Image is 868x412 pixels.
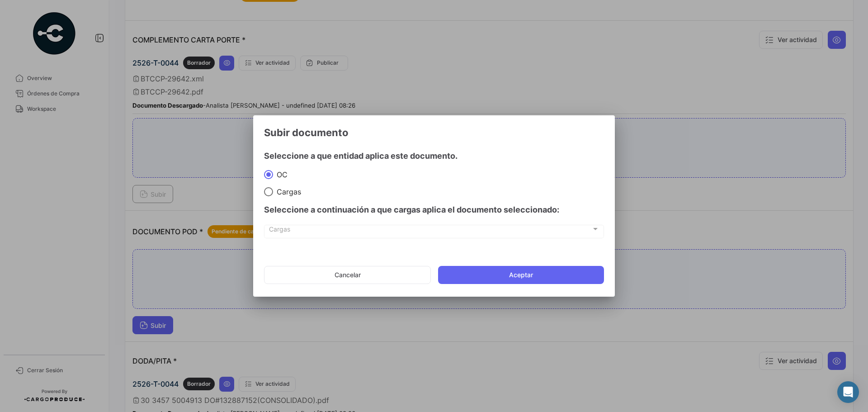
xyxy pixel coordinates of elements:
button: Aceptar [438,266,604,284]
span: Cargas [269,227,591,235]
h4: Seleccione a que entidad aplica este documento. [264,150,604,162]
span: OC [273,170,288,179]
div: Abrir Intercom Messenger [837,381,859,403]
button: Cancelar [264,266,431,284]
h3: Subir documento [264,126,604,139]
h4: Seleccione a continuación a que cargas aplica el documento seleccionado: [264,204,604,216]
span: Cargas [273,187,301,196]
